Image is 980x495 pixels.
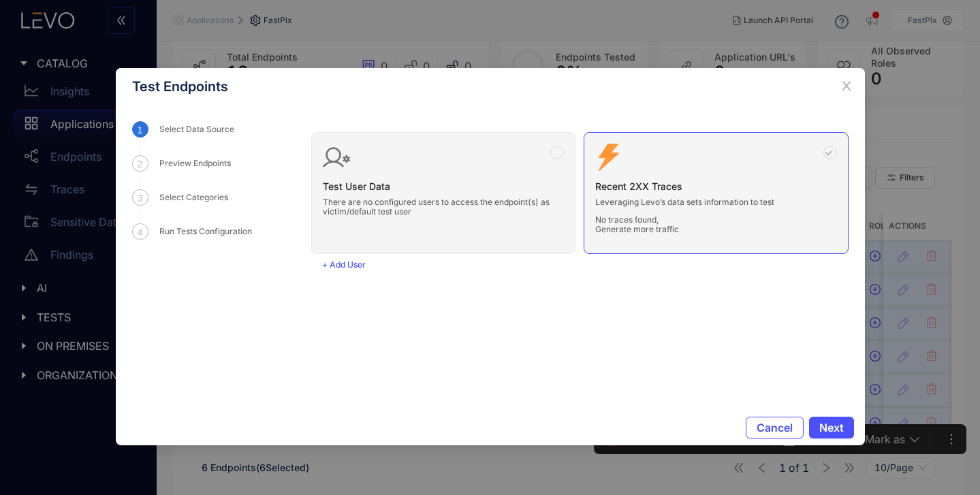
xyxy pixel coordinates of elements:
span: 1 [138,125,143,135]
div: Preview Endpoints [159,155,239,172]
div: 1Select Data Source [132,121,311,154]
span: 4 [138,227,143,238]
div: 2Preview Endpoints [132,155,311,188]
div: Select Categories [159,189,236,206]
div: Select Data Source [159,121,242,138]
span: + Add User [322,260,366,270]
span: close [840,80,853,92]
div: 4Run Tests Configuration [132,223,311,256]
div: 3Select Categories [132,189,311,222]
div: Test Endpoints [132,79,849,94]
span: Cancel [757,421,793,434]
span: 2 [138,159,143,170]
button: Close [828,68,865,105]
button: + Add User [311,254,377,276]
button: Next [809,417,854,438]
span: 3 [138,193,143,204]
div: Run Tests Configuration [159,223,260,240]
button: Cancel [746,417,804,438]
span: Next [819,421,844,434]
